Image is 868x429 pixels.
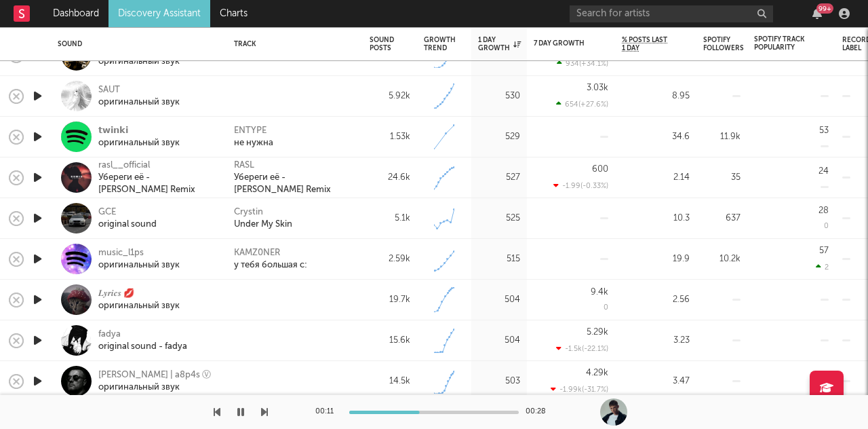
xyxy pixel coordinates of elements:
div: 19.9 [622,251,690,267]
a: GCEoriginal sound [98,206,157,231]
div: 9.4k [591,288,608,297]
a: [PERSON_NAME] | a8p4s Ⓥоригинальный звук [98,369,211,394]
div: 14.5k [370,373,410,390]
div: Track [234,40,349,48]
a: ENTYPE [234,125,267,137]
div: 2.56 [622,292,690,308]
div: 637 [703,210,741,227]
a: rasl__officialУбереги её - [PERSON_NAME] Remix [98,160,217,196]
div: 504 [478,292,520,308]
a: 𝘁𝘄𝗶𝗻𝗸𝗶оригинальный звук [98,125,180,149]
div: 0 [824,223,829,230]
a: Under My Skin [234,219,292,231]
div: 3.47 [622,373,690,390]
div: Growth Trend [424,36,458,52]
div: 28 [818,206,829,215]
div: 24.6k [370,170,410,186]
div: 𝑳𝒚𝒓𝒊𝒄𝒔 💋 [98,288,180,300]
div: 3.23 [622,333,690,349]
div: оригинальный звук [98,259,180,272]
div: 𝘁𝘄𝗶𝗻𝗸𝗶 [98,125,180,137]
div: 8.95 [622,88,690,105]
div: Sound Posts [370,36,394,52]
div: 4.29k [586,369,608,377]
div: 35 [703,170,741,186]
div: 503 [478,373,520,390]
a: SAUTоригинальный звук [98,84,180,109]
div: 10.2k [703,251,741,267]
div: оригинальный звук [98,300,180,312]
div: Spotify Track Popularity [754,35,808,52]
div: 2.59k [370,251,410,267]
div: -1.99k ( -31.7 % ) [551,385,608,394]
div: SAUT [98,84,180,96]
div: 11.9k [703,129,741,145]
div: 24 [818,167,829,176]
button: 99+ [812,8,822,19]
input: Search for artists [570,5,773,22]
div: music_l1ps [98,247,180,259]
div: 1 Day Growth [478,36,521,52]
span: % Posts Last 1 Day [622,36,669,52]
div: оригинальный звук [98,96,180,109]
div: 504 [478,333,520,349]
div: 529 [478,129,520,145]
div: GCE [98,206,157,219]
a: Crystin [234,206,263,219]
div: 0 [604,304,608,312]
a: fadyaoriginal sound - fadya [98,329,187,353]
div: 10.3 [622,210,690,227]
div: 00:11 [315,404,342,420]
div: original sound - fadya [98,341,187,353]
a: RASL [234,160,254,172]
div: 527 [478,170,520,186]
div: fadya [98,329,187,341]
div: 15.6k [370,333,410,349]
div: 525 [478,210,520,227]
div: 5.29k [587,328,608,337]
div: 5.92k [370,88,410,105]
div: Убереги её - [PERSON_NAME] Remix [98,172,217,196]
div: 515 [478,251,520,267]
div: -1.5k ( -22.1 % ) [556,344,608,353]
div: 3.03k [587,83,608,92]
div: 654 ( +27.6 % ) [556,100,608,109]
div: original sound [98,219,157,231]
a: 𝑳𝒚𝒓𝒊𝒄𝒔 💋оригинальный звук [98,288,180,312]
div: 00:28 [526,404,553,420]
div: оригинальный звук [98,381,211,394]
div: 5.1k [370,210,410,227]
div: оригинальный звук [98,137,180,149]
div: 99 + [816,3,833,14]
a: KAMZ0NER [234,247,280,259]
div: 2 [816,263,829,272]
div: Sound [58,40,214,48]
div: [PERSON_NAME] | a8p4s Ⓥ [98,369,211,381]
div: 2.14 [622,170,690,186]
a: не нужна [234,137,273,149]
div: -1.99 ( -0.33 % ) [553,181,608,190]
a: music_l1psоригинальный звук [98,247,180,272]
div: rasl__official [98,160,217,172]
div: 34.6 [622,129,690,145]
div: 600 [592,165,608,174]
div: Spotify Followers [703,36,744,52]
div: 53 [819,126,829,135]
div: 1.53k [370,129,410,145]
a: Убереги её - [PERSON_NAME] Remix [234,172,356,196]
div: оригинальный звук [98,56,180,68]
a: у тебя большая с: [234,259,307,272]
div: 19.7k [370,292,410,308]
div: 57 [819,246,829,255]
div: 7 Day Growth [534,39,588,48]
div: 934 ( +34.1 % ) [557,59,608,68]
div: 530 [478,88,520,105]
